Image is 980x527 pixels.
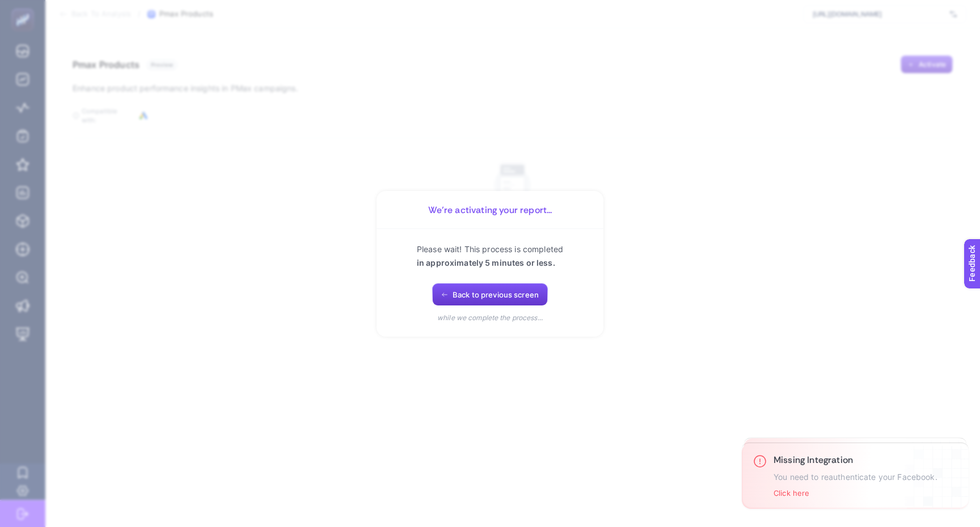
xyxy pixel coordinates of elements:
span: Please wait! This process is completed [417,244,563,254]
p: You need to reauthenticate your Facebook. [774,473,937,482]
span: in approximately 5 minutes or less. [417,258,555,267]
span: Feedback [7,3,43,12]
h1: We’re activating your report... [390,205,590,215]
button: Back to previous screen [432,283,548,306]
span: Back to previous screen [453,290,539,299]
h3: Missing Integration [774,454,937,466]
p: while we complete the process... [437,313,543,323]
button: Click here [774,488,809,498]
